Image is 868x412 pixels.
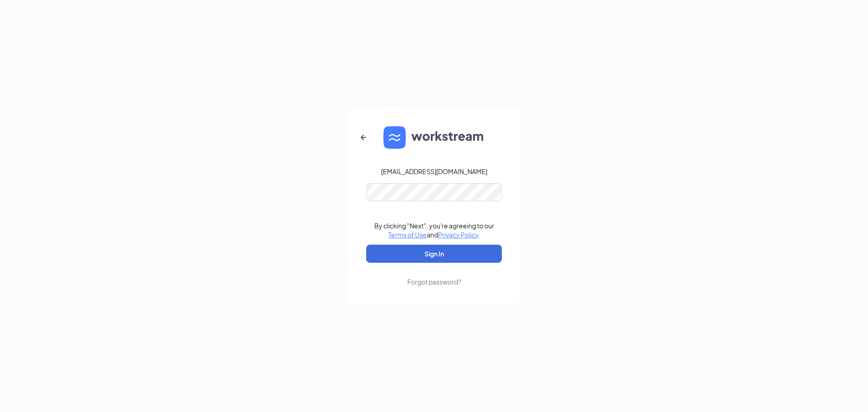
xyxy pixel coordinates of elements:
[381,167,487,176] div: [EMAIL_ADDRESS][DOMAIN_NAME]
[353,127,374,148] button: ArrowLeftNew
[407,263,461,286] a: Forgot password?
[358,132,369,143] svg: ArrowLeftNew
[374,221,494,239] div: By clicking "Next", you're agreeing to our and .
[438,231,478,239] a: Privacy Policy
[388,231,427,239] a: Terms of Use
[407,277,461,286] div: Forgot password?
[366,245,502,263] button: Sign In
[383,126,485,149] img: WS logo and Workstream text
